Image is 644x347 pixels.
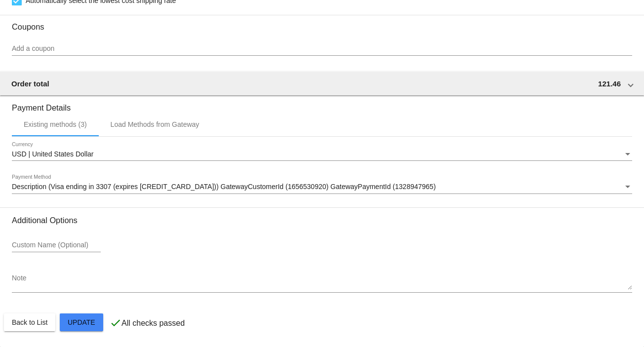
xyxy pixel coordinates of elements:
[12,318,47,326] span: Back to List
[12,241,101,249] input: Custom Name (Optional)
[12,183,436,191] span: Description (Visa ending in 3307 (expires [CREDIT_CARD_DATA])) GatewayCustomerId (1656530920) Gat...
[110,317,121,329] mat-icon: check
[4,313,55,331] button: Back to List
[12,216,632,225] h3: Additional Options
[12,151,632,158] mat-select: Currency
[12,45,632,53] input: Add a coupon
[11,79,49,88] span: Order total
[598,79,621,88] span: 121.46
[121,319,185,328] p: All checks passed
[111,120,200,128] div: Load Methods from Gateway
[12,150,93,158] span: USD | United States Dollar
[68,318,95,326] span: Update
[12,183,632,191] mat-select: Payment Method
[24,120,87,128] div: Existing methods (3)
[12,15,632,32] h3: Coupons
[12,96,632,113] h3: Payment Details
[60,313,103,331] button: Update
